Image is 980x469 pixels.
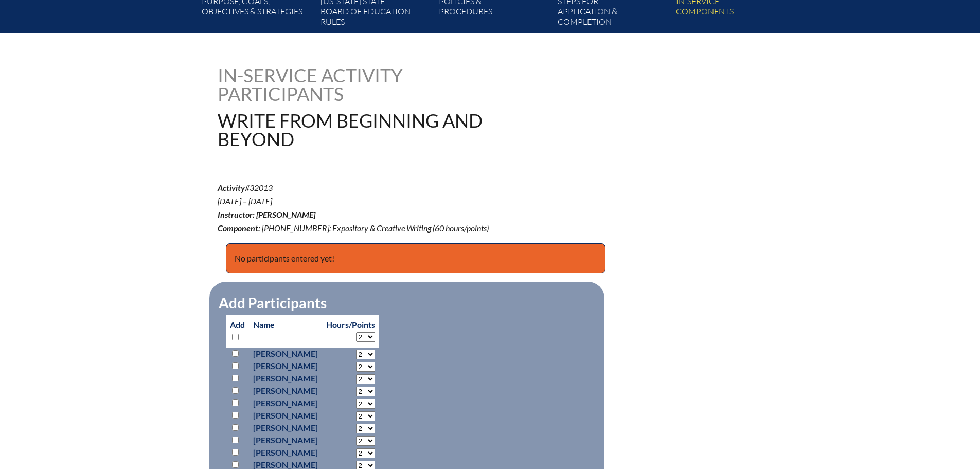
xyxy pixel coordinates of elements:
p: [PERSON_NAME] [253,422,318,434]
p: [PERSON_NAME] [253,397,318,409]
p: [PERSON_NAME] [253,385,318,397]
span: [PHONE_NUMBER]: Expository & Creative Writing [262,223,431,233]
p: [PERSON_NAME] [253,409,318,422]
span: (60 hours/points) [433,223,489,233]
p: [PERSON_NAME] [253,348,318,360]
span: [PERSON_NAME] [256,210,315,219]
h1: Write From Beginning and Beyond [218,111,556,148]
span: [DATE] – [DATE] [218,196,272,206]
p: #32013 [218,181,580,235]
p: Add [230,319,245,343]
h1: In-service Activity Participants [218,66,425,103]
p: [PERSON_NAME] [253,434,318,446]
p: [PERSON_NAME] [253,372,318,385]
p: Hours/Points [326,319,375,331]
p: Name [253,319,318,331]
legend: Add Participants [218,294,328,311]
b: Instructor: [218,210,255,219]
b: Activity [218,183,245,193]
p: [PERSON_NAME] [253,360,318,372]
p: [PERSON_NAME] [253,446,318,459]
p: No participants entered yet! [226,243,605,274]
b: Component: [218,223,260,233]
